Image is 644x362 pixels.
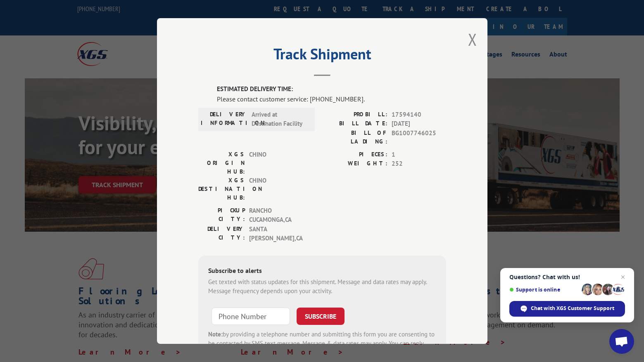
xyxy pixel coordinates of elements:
label: PROBILL: [322,110,387,119]
span: Close chat [618,272,628,282]
button: SUBSCRIBE [297,307,345,324]
div: by providing a telephone number and submitting this form you are consenting to be contacted by SM... [208,329,436,357]
label: PICKUP CITY: [198,206,245,224]
h2: Track Shipment [198,48,446,64]
span: [DATE] [392,119,446,129]
div: Chat with XGS Customer Support [509,301,625,317]
span: CHINO [249,150,305,176]
span: Chat with XGS Customer Support [531,305,614,312]
label: XGS DESTINATION HUB: [198,176,245,202]
label: DELIVERY CITY: [198,224,245,243]
button: Close modal [468,28,477,50]
span: 1 [392,150,446,159]
label: XGS ORIGIN HUB: [198,150,245,176]
span: RANCHO CUCAMONGA , CA [249,206,305,224]
label: BILL OF LADING: [322,128,387,146]
label: BILL DATE: [322,119,387,129]
span: BG1007746025 [392,128,446,146]
div: Open chat [609,329,634,354]
span: 17594140 [392,110,446,119]
div: Subscribe to alerts [208,265,436,277]
label: ESTIMATED DELIVERY TIME: [217,85,446,94]
span: 252 [392,159,446,169]
span: Questions? Chat with us! [509,274,625,280]
label: DELIVERY INFORMATION: [201,110,247,128]
span: SANTA [PERSON_NAME] , CA [249,224,305,243]
span: Support is online [509,287,579,293]
div: Get texted with status updates for this shipment. Message and data rates may apply. Message frequ... [208,277,436,296]
div: Please contact customer service: [PHONE_NUMBER]. [217,94,446,103]
label: WEIGHT: [322,159,387,169]
span: CHINO [249,176,305,202]
strong: Note: [208,330,223,338]
input: Phone Number [211,307,290,324]
span: Arrived at Destination Facility [252,110,307,128]
label: PIECES: [322,150,387,159]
